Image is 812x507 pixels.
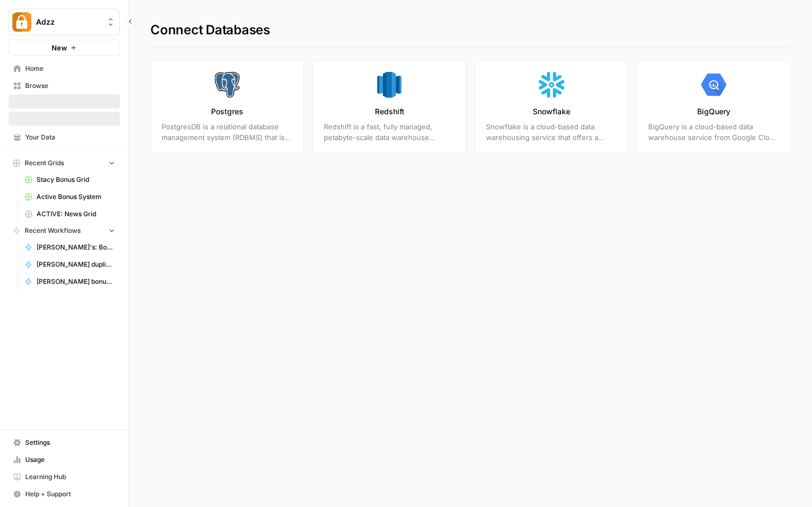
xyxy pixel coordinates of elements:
[9,468,120,486] a: Learning Hub
[9,155,120,171] button: Recent Grids
[20,205,120,223] a: ACTIVE: News Grid
[25,64,115,74] span: Home
[37,209,115,219] span: ACTIVE: News Grid
[25,455,115,465] span: Usage
[20,171,120,188] a: Stacy Bonus Grid
[486,121,617,143] p: Snowflake is a cloud-based data warehousing service that offers a unique and innovative approach ...
[162,121,293,143] p: PostgresDB is a relational database management system (RDBMS) that is used to store and retrieve ...
[313,61,466,154] a: RedshiftRedshift is a fast, fully managed, petabyte-scale data warehouse service that makes it si...
[324,121,455,143] p: Redshift is a fast, fully managed, petabyte-scale data warehouse service that makes it simple and...
[25,133,115,142] span: Your Data
[375,106,404,117] p: Redshift
[36,17,101,27] span: Adzz
[150,61,304,154] a: PostgresPostgresDB is a relational database management system (RDBMS) that is used to store and r...
[9,434,120,451] a: Settings
[25,81,115,91] span: Browse
[25,226,81,236] span: Recent Workflows
[20,188,120,205] a: Active Bonus System
[9,223,120,239] button: Recent Workflows
[37,192,115,202] span: Active Bonus System
[37,175,115,185] span: Stacy Bonus Grid
[637,61,791,154] a: BigQueryBigQuery is a cloud-based data warehouse service from Google Cloud Platform. It is design...
[533,106,570,117] p: Snowflake
[25,438,115,447] span: Settings
[9,60,120,77] a: Home
[9,451,120,468] a: Usage
[37,243,115,252] span: [PERSON_NAME]'s: Bonuses Section for NoDeposit
[25,472,115,482] span: Learning Hub
[37,260,115,269] span: [PERSON_NAME] duplicate check CRM
[25,489,115,499] span: Help + Support
[9,77,120,94] a: Browse
[211,106,243,117] p: Postgres
[9,486,120,503] button: Help + Support
[20,273,120,290] a: [PERSON_NAME] bonus to wp - grid specific Existing
[9,9,120,35] button: Workspace: Adzz
[25,158,64,168] span: Recent Grids
[37,277,115,286] span: [PERSON_NAME] bonus to wp - grid specific Existing
[648,121,779,143] p: BigQuery is a cloud-based data warehouse service from Google Cloud Platform. It is designed to ha...
[20,256,120,273] a: [PERSON_NAME] duplicate check CRM
[20,239,120,256] a: [PERSON_NAME]'s: Bonuses Section for NoDeposit
[9,40,120,56] button: New
[12,12,32,32] img: Adzz Logo
[697,106,730,117] p: BigQuery
[475,61,628,154] a: SnowflakeSnowflake is a cloud-based data warehousing service that offers a unique and innovative ...
[9,129,120,146] a: Your Data
[52,42,67,53] span: New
